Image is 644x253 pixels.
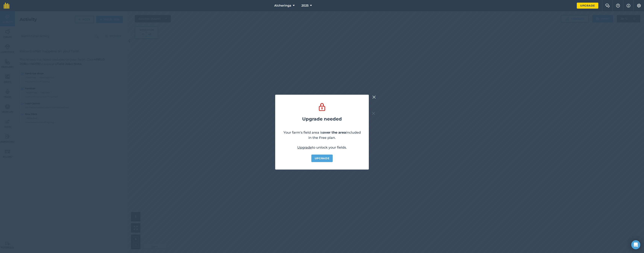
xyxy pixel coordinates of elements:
p: to unlock your fields. [297,145,347,150]
strong: over the area [323,130,346,135]
img: svg+xml;base64,PHN2ZyB4bWxucz0iaHR0cDovL3d3dy53My5vcmcvMjAwMC9zdmciIHdpZHRoPSIyMiIgaGVpZ2h0PSIzMC... [372,95,376,99]
p: Your farm's field area is included in the Free plan. [283,130,361,140]
span: Alcheringa [274,3,291,8]
span: 2025 [301,3,309,8]
h2: Upgrade needed [302,116,342,122]
img: A cog icon [637,4,641,7]
div: Open Intercom Messenger [631,240,640,249]
img: Two speech bubbles overlapping with the left bubble in the forefront [605,4,610,7]
a: Upgrade [297,145,312,150]
img: svg+xml;base64,PHN2ZyB4bWxucz0iaHR0cDovL3d3dy53My5vcmcvMjAwMC9zdmciIHdpZHRoPSIxNyIgaGVpZ2h0PSIxNy... [627,3,630,8]
img: A question mark icon [616,4,620,7]
img: fieldmargin Logo [4,3,9,9]
a: Upgrade [311,155,333,162]
a: Upgrade [577,3,598,9]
